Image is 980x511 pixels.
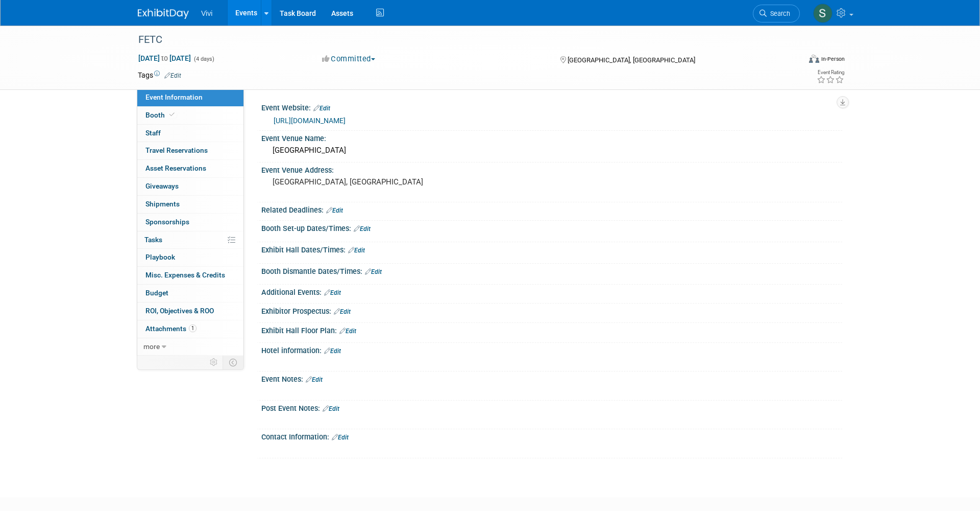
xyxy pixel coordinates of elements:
a: Edit [323,405,339,412]
td: Tags [138,70,181,80]
span: Travel Reservations [145,146,208,154]
a: ROI, Objectives & ROO [137,303,243,320]
span: Vivi [201,9,212,17]
span: Giveaways [145,182,179,190]
div: FETC [135,31,785,49]
a: Edit [348,247,365,254]
span: [DATE] [DATE] [138,54,191,63]
a: Sponsorships [137,214,243,231]
span: Attachments [145,324,197,333]
span: [GEOGRAPHIC_DATA], [GEOGRAPHIC_DATA] [568,56,695,64]
a: Edit [313,105,330,112]
a: Edit [332,434,349,441]
button: Committed [318,54,379,64]
a: Edit [365,268,382,275]
a: Edit [324,347,341,355]
span: Booth [145,111,177,119]
span: Staff [145,129,161,137]
a: Staff [137,125,243,142]
td: Toggle Event Tabs [223,356,244,369]
a: Playbook [137,249,243,266]
a: [URL][DOMAIN_NAME] [274,117,346,125]
div: Booth Set-up Dates/Times: [261,221,842,234]
a: Edit [306,376,323,383]
a: Edit [334,308,351,315]
span: (4 days) [193,56,214,62]
a: Edit [354,225,371,233]
div: Contact Information: [261,429,842,443]
a: Edit [326,207,343,214]
img: Format-Inperson.png [809,55,819,63]
span: 1 [189,324,197,332]
div: Event Notes: [261,371,842,385]
pre: [GEOGRAPHIC_DATA], [GEOGRAPHIC_DATA] [273,177,492,187]
div: Exhibit Hall Floor Plan: [261,323,842,336]
span: Sponsorships [145,218,189,226]
i: Booth reservation complete [169,112,175,118]
td: Personalize Event Tab Strip [205,356,223,369]
div: Post Event Notes: [261,401,842,414]
div: Exhibitor Prospectus: [261,304,842,317]
a: Event Information [137,89,243,106]
div: Event Venue Name: [261,131,842,144]
a: more [137,338,243,356]
span: to [160,54,169,62]
span: Budget [145,289,168,297]
a: Asset Reservations [137,160,243,177]
div: Additional Events: [261,285,842,298]
span: Search [767,10,790,17]
div: Exhibit Hall Dates/Times: [261,242,842,255]
a: Travel Reservations [137,142,243,159]
div: Related Deadlines: [261,202,842,216]
a: Attachments1 [137,320,243,338]
span: ROI, Objectives & ROO [145,307,214,315]
div: Event Format [740,53,845,68]
img: Sara Membreno [813,4,832,23]
span: more [143,342,160,351]
div: [GEOGRAPHIC_DATA] [269,143,835,158]
div: Booth Dismantle Dates/Times: [261,264,842,277]
img: ExhibitDay [138,9,189,19]
a: Misc. Expenses & Credits [137,267,243,284]
a: Booth [137,107,243,124]
span: Event Information [145,93,203,101]
a: Search [753,5,800,22]
span: Misc. Expenses & Credits [145,271,225,279]
span: Tasks [144,236,162,244]
a: Shipments [137,196,243,213]
a: Budget [137,285,243,302]
div: Event Rating [817,70,844,75]
a: Edit [339,328,356,335]
div: In-Person [821,55,845,63]
span: Shipments [145,200,180,208]
div: Hotel information: [261,343,842,356]
div: Event Website: [261,100,842,113]
div: Event Venue Address: [261,162,842,175]
a: Edit [164,72,181,79]
a: Giveaways [137,178,243,195]
span: Playbook [145,253,175,261]
a: Tasks [137,231,243,249]
span: Asset Reservations [145,164,206,172]
a: Edit [324,289,341,296]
